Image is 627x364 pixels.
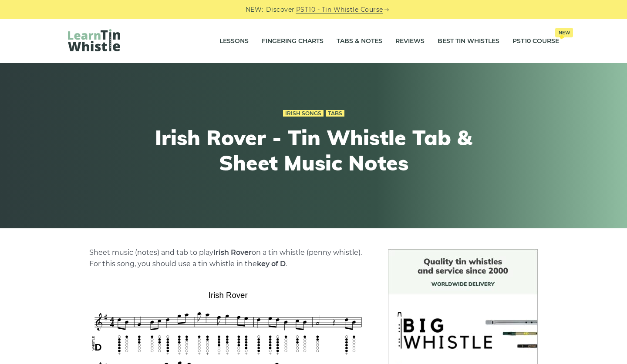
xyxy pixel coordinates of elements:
a: Tabs & Notes [337,30,382,52]
a: Best Tin Whistles [438,30,499,52]
a: Fingering Charts [262,30,324,52]
a: Reviews [395,30,425,52]
p: Sheet music (notes) and tab to play on a tin whistle (penny whistle). For this song, you should u... [89,247,367,270]
a: Irish Songs [283,110,324,117]
a: Lessons [219,30,249,52]
strong: key of D [257,260,286,268]
a: Tabs [326,110,344,117]
h1: Irish Rover - Tin Whistle Tab & Sheet Music Notes [153,125,474,175]
img: LearnTinWhistle.com [68,29,120,51]
span: New [555,28,573,37]
strong: Irish Rover [213,248,252,257]
a: PST10 CourseNew [512,30,559,52]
